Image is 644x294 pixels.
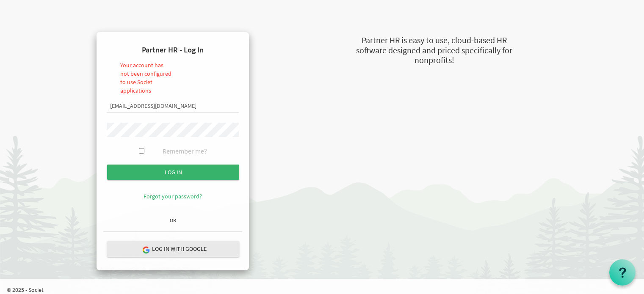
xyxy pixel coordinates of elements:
label: Remember me? [163,146,207,156]
input: Log in [107,165,239,180]
h4: Partner HR - Log In [103,39,242,61]
img: google-logo.png [142,246,150,253]
div: software designed and priced specifically for [314,44,555,57]
div: nonprofits! [314,54,555,66]
p: © 2025 - Societ [7,286,644,294]
a: Forgot your password? [144,192,202,200]
li: Your account has not been configured to use Societ applications [120,61,173,95]
div: Partner HR is easy to use, cloud-based HR [314,34,555,47]
button: Log in with Google [107,241,239,257]
h6: OR [103,217,242,223]
input: Email [107,99,239,113]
